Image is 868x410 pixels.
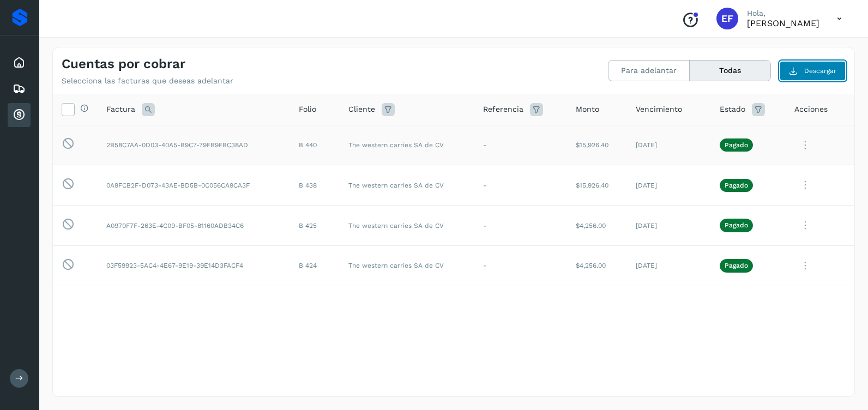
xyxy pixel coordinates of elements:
p: Pagado [725,141,748,149]
td: - [474,165,567,206]
span: Referencia [483,104,523,115]
td: [DATE] [627,245,711,286]
div: Embarques [8,77,31,101]
td: $4,256.00 [567,245,627,286]
td: [DATE] [627,206,711,246]
td: [DATE] [627,125,711,165]
td: $4,256.00 [567,206,627,246]
td: [DATE] [627,165,711,206]
span: Descargar [804,66,836,76]
p: Pagado [725,221,748,229]
span: Cliente [348,104,375,115]
p: Pagado [725,182,748,189]
td: The western carries SA de CV [340,125,474,165]
td: - [474,245,567,286]
div: Cuentas por cobrar [8,103,31,127]
td: B 424 [290,245,340,286]
span: Vencimiento [636,104,682,115]
span: Estado [720,104,745,115]
td: The western carries SA de CV [340,245,474,286]
td: $15,926.40 [567,165,627,206]
p: Efren Fernando Millan Quiroz [747,18,819,28]
td: - [474,206,567,246]
td: B 440 [290,125,340,165]
span: Acciones [794,104,828,115]
td: 0A9FCB2F-D073-43AE-BD5B-0C056CA9CA3F [98,165,290,206]
td: 03F59923-5AC4-4E67-9E19-39E14D3FACF4 [98,245,290,286]
td: B 425 [290,206,340,246]
button: Descargar [780,61,846,81]
button: Para adelantar [608,61,690,81]
span: Monto [576,104,599,115]
td: $15,926.40 [567,125,627,165]
button: Todas [690,61,770,81]
td: The western carries SA de CV [340,165,474,206]
span: Folio [299,104,316,115]
td: 2B58C7AA-0D03-40A5-B9C7-79FB9FBC38AD [98,125,290,165]
td: B 438 [290,165,340,206]
h4: Cuentas por cobrar [62,56,185,72]
p: Hola, [747,9,819,18]
td: The western carries SA de CV [340,206,474,246]
p: Selecciona las facturas que deseas adelantar [62,76,233,86]
div: Inicio [8,51,31,75]
td: - [474,125,567,165]
td: A0970F7F-263E-4C09-BF05-81160ADB34C6 [98,206,290,246]
span: Factura [106,104,135,115]
p: Pagado [725,262,748,269]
